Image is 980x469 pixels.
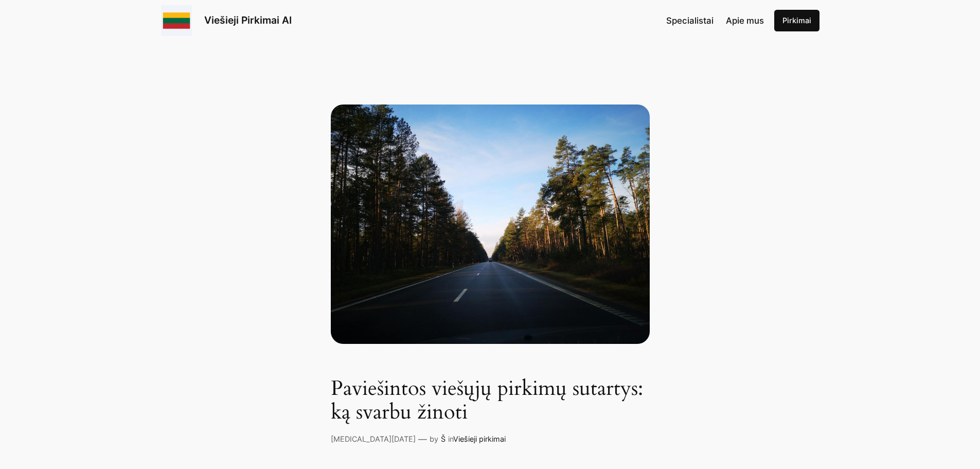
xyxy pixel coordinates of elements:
[453,435,506,443] a: Viešieji pirkimai
[331,435,416,443] a: [MEDICAL_DATA][DATE]
[666,15,714,26] span: Specialistai
[204,14,292,26] a: Viešieji Pirkimai AI
[666,14,764,27] nav: Navigation
[418,432,427,446] p: —
[448,435,453,443] span: in
[726,15,764,26] span: Apie mus
[726,14,764,27] a: Apie mus
[331,105,650,344] : asphalt road in between trees
[666,14,714,27] a: Specialistai
[441,435,446,443] a: Š
[161,5,192,36] img: Viešieji pirkimai logo
[430,433,438,445] p: by
[774,10,819,31] a: Pirkimai
[331,377,650,424] h1: Paviešintos viešųjų pirkimų sutartys: ką svarbu žinoti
